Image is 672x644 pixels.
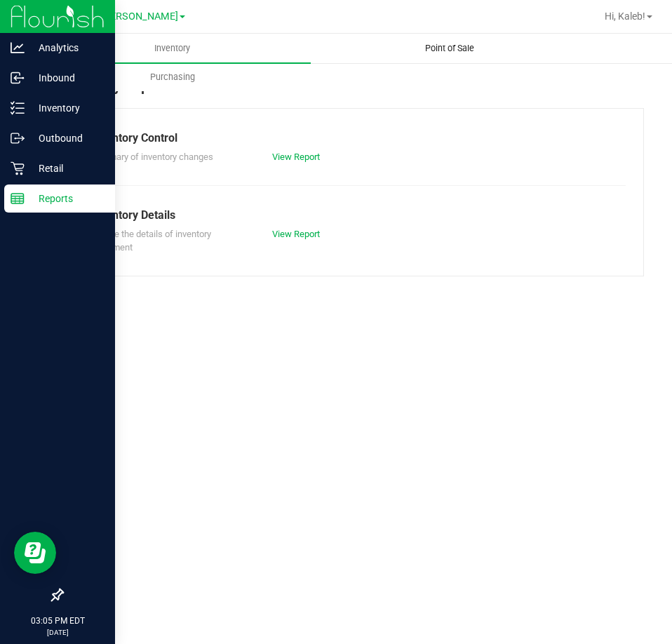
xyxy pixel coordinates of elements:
[34,62,311,92] a: Purchasing
[34,34,311,63] a: Inventory
[11,101,25,115] inline-svg: Inventory
[25,100,109,116] p: Inventory
[11,41,25,55] inline-svg: Analytics
[272,229,320,239] a: View Report
[6,627,109,638] p: [DATE]
[25,130,109,147] p: Outbound
[25,160,109,177] p: Retail
[272,152,320,162] a: View Report
[25,190,109,207] p: Reports
[6,615,109,627] p: 03:05 PM EDT
[135,42,209,55] span: Inventory
[25,39,109,56] p: Analytics
[11,192,25,206] inline-svg: Reports
[62,76,644,108] div: Inventory Reports
[11,161,25,175] inline-svg: Retail
[14,532,56,574] iframe: Resource center
[11,71,25,85] inline-svg: Inbound
[90,207,615,224] div: Inventory Details
[90,130,615,147] div: Inventory Control
[605,11,645,22] span: Hi, Kaleb!
[90,152,213,162] span: Summary of inventory changes
[131,71,214,83] span: Purchasing
[90,229,211,253] span: Explore the details of inventory movement
[311,34,588,63] a: Point of Sale
[11,131,25,145] inline-svg: Outbound
[406,42,493,55] span: Point of Sale
[101,11,178,22] span: [PERSON_NAME]
[25,69,109,86] p: Inbound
